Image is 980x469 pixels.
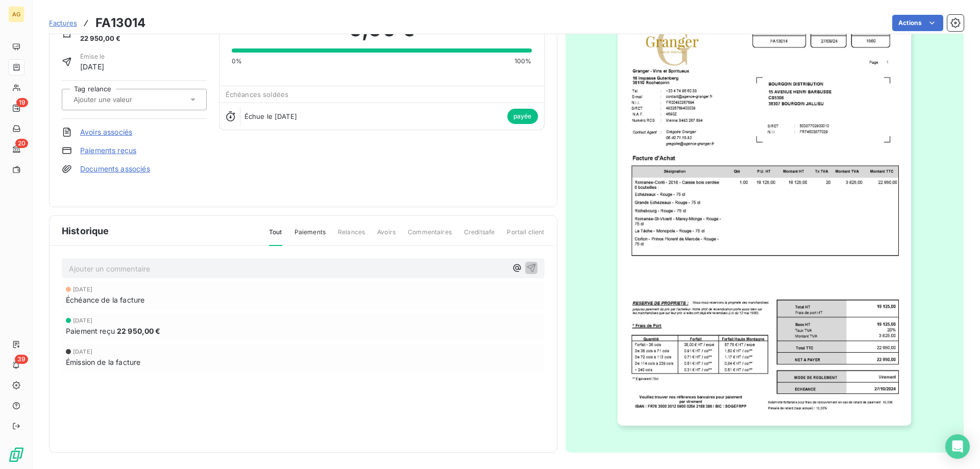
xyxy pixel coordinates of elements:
span: 100% [514,57,532,66]
span: [DATE] [73,317,92,324]
a: Factures [49,18,77,28]
span: Paiements [295,228,326,245]
span: Émission de la facture [66,357,140,367]
button: Actions [892,15,943,31]
span: Paiement reçu [66,326,115,336]
a: Documents associés [80,164,150,174]
span: Échéance de la facture [66,294,144,305]
span: 22 950,00 € [80,34,122,44]
div: AG [8,6,24,22]
span: Commentaires [408,228,452,245]
span: Échéances soldées [226,90,289,98]
span: Relances [338,228,365,245]
img: invoice_thumbnail [618,10,911,426]
span: Tout [269,228,282,246]
span: 39 [15,355,28,364]
span: payée [507,109,538,124]
span: Creditsafe [464,228,495,245]
img: Logo LeanPay [8,447,24,463]
input: Ajouter une valeur [72,95,175,104]
span: Avoirs [377,228,396,245]
a: Avoirs associés [80,127,132,137]
span: [DATE] [73,349,92,355]
div: Open Intercom Messenger [945,434,970,459]
span: 20 [15,139,28,148]
span: 0% [232,57,242,66]
span: 19 [16,98,28,107]
span: Historique [62,224,109,238]
span: [DATE] [73,286,92,292]
span: Portail client [507,228,544,245]
span: 22 950,00 € [117,326,161,336]
span: Émise le [80,52,105,61]
span: [DATE] [80,61,105,72]
h3: FA13014 [95,14,145,32]
span: Échue le [DATE] [244,112,297,120]
a: Paiements reçus [80,145,136,156]
span: Factures [49,19,77,27]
